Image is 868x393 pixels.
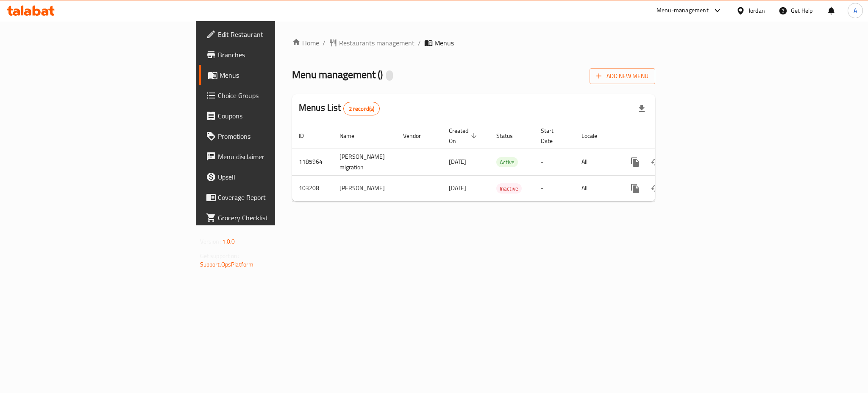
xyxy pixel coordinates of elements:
[218,111,334,121] span: Coupons
[434,38,454,48] span: Menus
[541,126,565,146] span: Start Date
[222,236,235,247] span: 1.0.0
[292,123,713,202] table: enhanced table
[645,178,666,199] button: Change Status
[199,106,341,126] a: Coupons
[292,38,655,48] nav: breadcrumb
[218,50,334,60] span: Branches
[200,250,239,261] span: Get support on:
[343,102,380,115] div: Total records count
[329,38,415,48] a: Restaurants management
[199,24,341,45] a: Edit Restaurant
[449,156,466,167] span: [DATE]
[339,38,415,48] span: Restaurants management
[625,152,645,172] button: more
[200,236,221,247] span: Version:
[657,6,709,16] div: Menu-management
[596,71,648,81] span: Add New Menu
[496,131,524,141] span: Status
[449,182,466,194] span: [DATE]
[854,6,857,15] span: A
[218,192,334,202] span: Coverage Report
[590,68,655,84] button: Add New Menu
[403,131,432,141] span: Vendor
[199,187,341,208] a: Coverage Report
[218,131,334,141] span: Promotions
[575,175,618,201] td: All
[632,98,652,119] div: Export file
[218,213,334,223] span: Grocery Checklist
[199,208,341,228] a: Grocery Checklist
[496,157,518,167] div: Active
[496,157,518,167] span: Active
[218,172,334,182] span: Upsell
[534,175,575,201] td: -
[344,105,380,113] span: 2 record(s)
[645,152,666,172] button: Change Status
[496,184,522,194] span: Inactive
[418,38,421,48] li: /
[333,149,396,175] td: [PERSON_NAME] migration
[199,167,341,187] a: Upsell
[199,126,341,146] a: Promotions
[333,175,396,201] td: [PERSON_NAME]
[299,131,315,141] span: ID
[218,90,334,101] span: Choice Groups
[299,101,380,115] h2: Menus List
[748,6,765,15] div: Jordan
[199,65,341,85] a: Menus
[199,146,341,167] a: Menu disclaimer
[218,29,334,39] span: Edit Restaurant
[575,149,618,175] td: All
[618,123,713,149] th: Actions
[220,70,334,80] span: Menus
[625,178,645,199] button: more
[339,131,365,141] span: Name
[200,259,254,270] a: Support.OpsPlatform
[218,152,334,162] span: Menu disclaimer
[199,45,341,65] a: Branches
[199,85,341,106] a: Choice Groups
[449,126,479,146] span: Created On
[534,149,575,175] td: -
[581,131,608,141] span: Locale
